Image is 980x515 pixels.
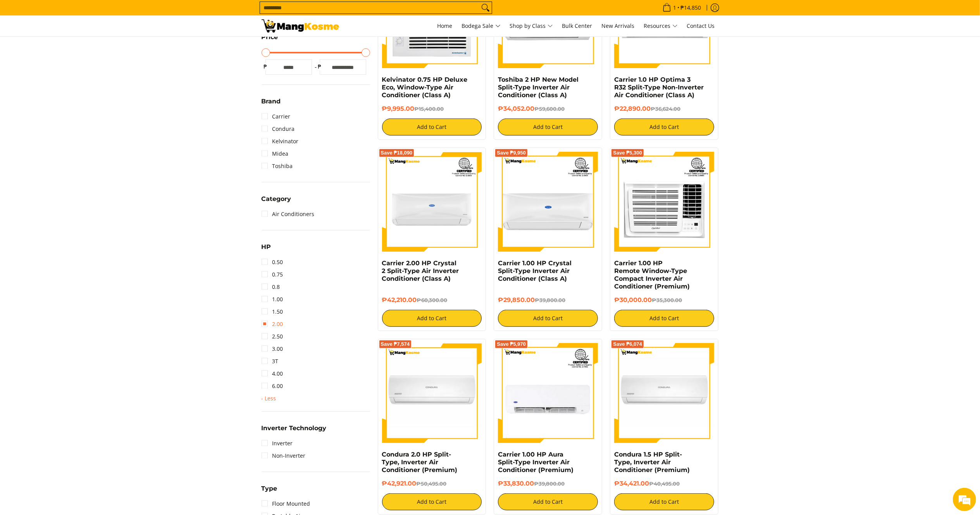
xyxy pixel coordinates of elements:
h6: ₱34,421.00 [614,480,714,488]
del: ₱59,600.00 [534,106,565,112]
button: Add to Cart [614,310,714,327]
button: Add to Cart [498,310,598,327]
h6: ₱42,921.00 [382,480,482,488]
a: 2.50 [262,330,283,343]
a: 1.50 [262,306,283,318]
button: Add to Cart [382,118,482,136]
button: Add to Cart [498,493,598,510]
a: 3T [262,355,279,367]
a: Floor Mounted [262,498,310,510]
button: Add to Cart [382,310,482,327]
summary: Open [262,425,327,437]
a: Condura [262,123,295,135]
a: 2.00 [262,318,283,330]
h6: ₱34,052.00 [498,105,598,113]
a: Kelvinator 0.75 HP Deluxe Eco, Window-Type Air Conditioner (Class A) [382,76,468,99]
span: Resources [644,21,678,31]
del: ₱39,800.00 [535,297,565,303]
span: 1 [672,5,678,10]
a: 6.00 [262,380,283,392]
img: Carrier 2.00 HP Crystal 2 Split-Type Air Inverter Conditioner (Class A) [382,152,482,252]
a: 1.00 [262,293,283,306]
nav: Main Menu [347,15,719,36]
img: Carrier 1.00 HP Crystal Split-Type Inverter Air Conditioner (Class A) [498,152,598,252]
a: Shop by Class [506,15,557,36]
del: ₱39,800.00 [534,481,565,487]
span: Home [437,22,453,29]
a: Resources [640,15,682,36]
span: Inverter Technology [262,425,327,431]
h6: ₱33,830.00 [498,480,598,488]
del: ₱60,300.00 [417,297,448,303]
img: Carrier 1.00 HP Aura Split-Type Inverter Air Conditioner (Premium) [498,343,598,443]
a: Carrier [262,110,291,123]
a: Condura 2.0 HP Split-Type, Inverter Air Conditioner (Premium) [382,451,458,474]
button: Search [479,2,492,14]
a: Non-Inverter [262,450,306,462]
span: • [660,3,704,12]
button: Add to Cart [498,118,598,136]
span: Bodega Sale [462,21,501,31]
span: New Arrivals [602,22,635,29]
a: Condura 1.5 HP Split-Type, Inverter Air Conditioner (Premium) [614,451,690,474]
span: Shop by Class [510,21,553,31]
button: Add to Cart [614,493,714,510]
h6: ₱22,890.00 [614,105,714,113]
a: 0.8 [262,281,280,293]
span: Category [262,196,291,202]
span: ₱ [316,63,324,70]
del: ₱36,624.00 [651,106,680,112]
img: condura-split-type-inverter-air-conditioner-class-b-full-view-mang-kosme [614,343,714,443]
a: 0.75 [262,268,283,281]
span: Bulk Center [562,22,592,29]
a: Kelvinator [262,135,299,148]
a: Air Conditioners [262,208,315,220]
a: 3.00 [262,343,283,355]
del: ₱40,495.00 [649,481,680,487]
span: Price [262,34,278,40]
span: Contact Us [687,22,715,29]
span: Brand [262,98,281,105]
a: Carrier 2.00 HP Crystal 2 Split-Type Air Inverter Conditioner (Class A) [382,259,459,282]
a: Bulk Center [558,15,596,36]
button: Add to Cart [382,493,482,510]
summary: Open [262,244,271,256]
span: HP [262,244,271,250]
span: Save ₱7,574 [381,342,410,347]
a: Toshiba [262,160,293,172]
summary: Open [262,98,281,110]
a: Carrier 1.00 HP Aura Split-Type Inverter Air Conditioner (Premium) [498,451,574,474]
span: ₱14,850 [680,5,703,10]
a: Toshiba 2 HP New Model Split-Type Inverter Air Conditioner (Class A) [498,76,579,99]
a: Inverter [262,437,293,450]
a: Carrier 1.00 HP Remote Window-Type Compact Inverter Air Conditioner (Premium) [614,259,690,290]
a: 4.00 [262,367,283,380]
a: Contact Us [683,15,719,36]
summary: Open [262,196,291,208]
summary: Open [262,486,277,498]
summary: Open [262,395,276,402]
img: Bodega Sale Aircon l Mang Kosme: Home Appliances Warehouse Sale [262,19,339,33]
h6: ₱9,995.00 [382,105,482,113]
a: Midea [262,148,289,160]
span: Save ₱6,074 [613,342,642,347]
a: Carrier 1.0 HP Optima 3 R32 Split-Type Non-Inverter Air Conditioner (Class A) [614,76,704,99]
img: condura-split-type-inverter-air-conditioner-class-b-full-view-mang-kosme [382,343,482,443]
span: Type [262,486,277,492]
img: Carrier 1.00 HP Remote Window-Type Compact Inverter Air Conditioner (Premium) [614,152,714,252]
span: Save ₱5,300 [613,151,642,155]
del: ₱50,495.00 [417,481,447,487]
span: - Less [262,395,276,402]
span: Save ₱9,950 [497,151,526,155]
summary: Open [262,34,278,46]
a: 0.50 [262,256,283,268]
a: Carrier 1.00 HP Crystal Split-Type Inverter Air Conditioner (Class A) [498,259,572,282]
a: Home [434,15,456,36]
h6: ₱29,850.00 [498,296,598,304]
del: ₱15,400.00 [415,106,444,112]
button: Add to Cart [614,118,714,136]
del: ₱35,300.00 [652,297,682,303]
span: Save ₱18,090 [381,151,413,155]
span: ₱ [262,63,269,70]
